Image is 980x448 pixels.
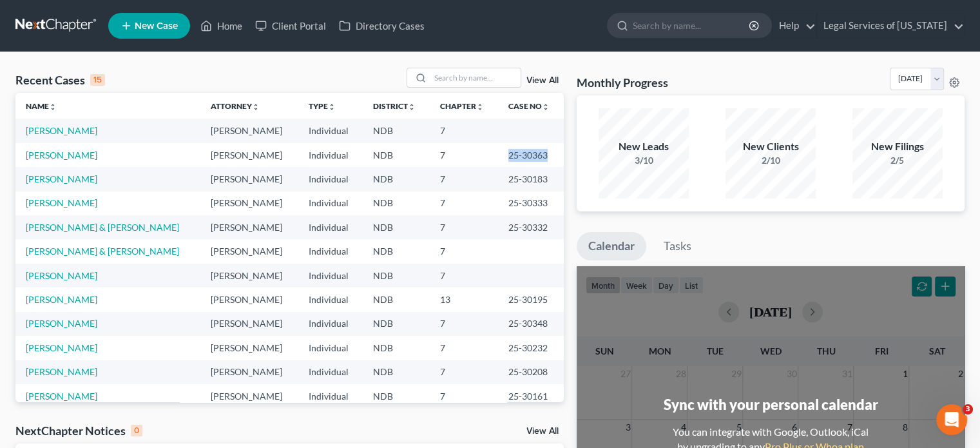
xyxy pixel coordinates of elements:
td: 7 [430,264,498,287]
td: 13 [430,287,498,311]
td: 25-30332 [498,215,564,239]
a: [PERSON_NAME] [26,197,97,208]
td: 25-30183 [498,167,564,191]
a: Districtunfold_more [373,101,416,111]
td: Individual [298,191,363,215]
td: 25-30195 [498,287,564,311]
td: Individual [298,360,363,384]
td: [PERSON_NAME] [200,264,298,287]
span: 3 [963,404,973,414]
i: unfold_more [252,103,260,111]
td: NDB [363,215,430,239]
td: [PERSON_NAME] [200,119,298,142]
td: NDB [363,312,430,336]
td: 25-30348 [498,312,564,336]
td: NDB [363,191,430,215]
td: 25-30208 [498,360,564,384]
td: NDB [363,143,430,167]
div: 3/10 [599,154,689,167]
td: NDB [363,119,430,142]
a: Calendar [577,232,646,260]
a: Nameunfold_more [26,101,57,111]
td: Individual [298,239,363,263]
a: [PERSON_NAME] [26,173,97,184]
td: Individual [298,264,363,287]
input: Search by name... [633,14,751,37]
a: [PERSON_NAME] & [PERSON_NAME] [26,222,179,233]
a: Directory Cases [332,14,431,37]
td: Individual [298,167,363,191]
td: NDB [363,384,430,408]
i: unfold_more [328,103,336,111]
a: Typeunfold_more [309,101,336,111]
a: Tasks [652,232,703,260]
a: Help [773,14,816,37]
div: Sync with your personal calendar [663,394,878,414]
span: New Case [135,21,178,31]
i: unfold_more [542,103,550,111]
td: 7 [430,336,498,360]
td: [PERSON_NAME] [200,143,298,167]
a: View All [526,427,559,436]
td: 7 [430,167,498,191]
a: Case Nounfold_more [508,101,550,111]
td: [PERSON_NAME] [200,167,298,191]
a: Chapterunfold_more [440,101,484,111]
td: Individual [298,119,363,142]
a: Client Portal [249,14,332,37]
h3: Monthly Progress [577,75,668,90]
td: [PERSON_NAME] [200,239,298,263]
div: 0 [131,425,142,436]
td: 25-30333 [498,191,564,215]
td: Individual [298,384,363,408]
td: Individual [298,287,363,311]
a: [PERSON_NAME] [26,150,97,161]
a: [PERSON_NAME] [26,294,97,305]
a: [PERSON_NAME] [26,391,97,402]
i: unfold_more [408,103,416,111]
td: NDB [363,239,430,263]
td: 25-30363 [498,143,564,167]
td: 7 [430,191,498,215]
td: 7 [430,312,498,336]
a: [PERSON_NAME] [26,318,97,329]
a: [PERSON_NAME] [26,342,97,353]
td: 7 [430,384,498,408]
div: 15 [90,74,105,86]
td: 7 [430,119,498,142]
i: unfold_more [476,103,484,111]
td: NDB [363,287,430,311]
td: Individual [298,215,363,239]
td: [PERSON_NAME] [200,215,298,239]
div: New Clients [725,139,816,154]
div: NextChapter Notices [15,423,142,438]
input: Search by name... [430,68,521,87]
a: Attorneyunfold_more [211,101,260,111]
a: [PERSON_NAME] & [PERSON_NAME] [26,246,179,257]
td: 7 [430,143,498,167]
div: New Filings [852,139,943,154]
td: [PERSON_NAME] [200,312,298,336]
td: NDB [363,336,430,360]
div: 2/5 [852,154,943,167]
td: [PERSON_NAME] [200,191,298,215]
a: View All [526,76,559,85]
td: [PERSON_NAME] [200,336,298,360]
td: Individual [298,336,363,360]
td: NDB [363,360,430,384]
a: Legal Services of [US_STATE] [817,14,964,37]
td: 7 [430,239,498,263]
td: 25-30161 [498,384,564,408]
td: NDB [363,264,430,287]
td: [PERSON_NAME] [200,287,298,311]
td: [PERSON_NAME] [200,384,298,408]
td: Individual [298,312,363,336]
a: [PERSON_NAME] [26,366,97,377]
td: 25-30232 [498,336,564,360]
a: [PERSON_NAME] [26,125,97,136]
td: 7 [430,215,498,239]
div: Recent Cases [15,72,105,88]
td: Individual [298,143,363,167]
td: 7 [430,360,498,384]
div: New Leads [599,139,689,154]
